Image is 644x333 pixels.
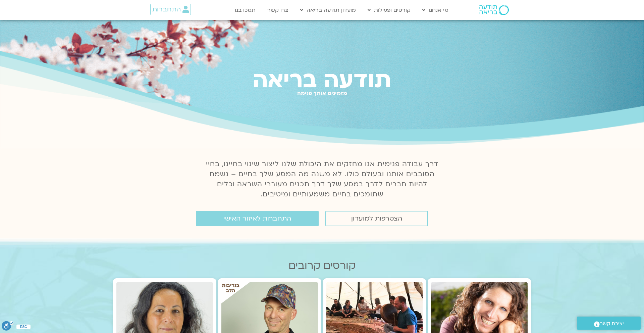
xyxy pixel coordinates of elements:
a: מי אנחנו [419,4,452,16]
a: התחברות [150,4,191,15]
a: קורסים ופעילות [364,4,414,16]
h2: קורסים קרובים [113,260,531,272]
a: מועדון תודעה בריאה [297,4,359,16]
img: תודעה בריאה [479,5,509,15]
a: צרו קשר [264,4,292,16]
p: דרך עבודה פנימית אנו מחזקים את היכולת שלנו ליצור שינוי בחיינו, בחיי הסובבים אותנו ובעולם כולו. לא... [202,159,442,199]
span: התחברות לאיזור האישי [223,215,291,222]
a: התחברות לאיזור האישי [196,211,319,226]
a: יצירת קשר [577,317,641,330]
a: תמכו בנו [231,4,259,16]
span: התחברות [152,6,181,13]
a: הצטרפות למועדון [325,211,428,226]
span: יצירת קשר [600,319,624,328]
span: הצטרפות למועדון [351,215,402,222]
